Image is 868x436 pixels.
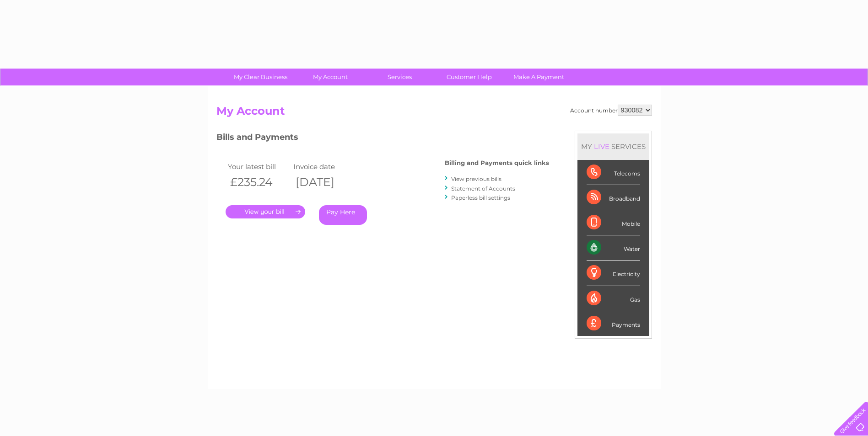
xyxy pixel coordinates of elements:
[226,160,291,173] td: Your latest bill
[226,205,305,218] a: .
[577,133,649,160] div: MY SERVICES
[587,235,640,261] div: Water
[451,194,510,201] a: Paperless bill settings
[451,185,515,192] a: Statement of Accounts
[445,160,549,166] h4: Billing and Payments quick links
[587,311,640,336] div: Payments
[319,205,367,225] a: Pay Here
[216,131,549,147] h3: Bills and Payments
[292,69,368,85] a: My Account
[587,261,640,286] div: Electricity
[587,210,640,235] div: Mobile
[592,142,611,151] div: LIVE
[587,185,640,210] div: Broadband
[226,173,291,191] th: £235.24
[451,175,501,182] a: View previous bills
[291,173,357,191] th: [DATE]
[587,160,640,185] div: Telecoms
[570,105,652,116] div: Account number
[362,69,437,85] a: Services
[587,286,640,311] div: Gas
[223,69,298,85] a: My Clear Business
[431,69,507,85] a: Customer Help
[291,160,357,173] td: Invoice date
[501,69,577,85] a: Make A Payment
[216,105,652,122] h2: My Account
